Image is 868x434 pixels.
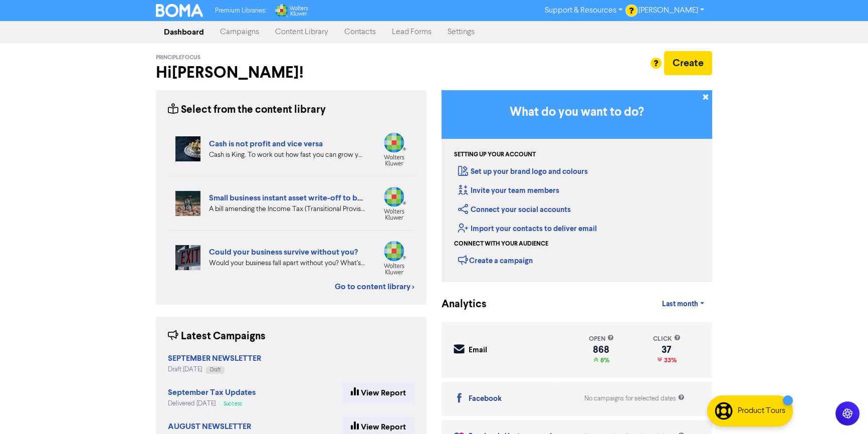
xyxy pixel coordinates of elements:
span: Premium Libraries: [215,8,266,14]
h2: Hi [PERSON_NAME] ! [156,63,426,82]
div: click [653,334,681,344]
iframe: Chat Widget [818,386,868,434]
img: wolterskluwer [381,241,407,274]
a: September Tax Updates [168,389,256,397]
h3: What do you want to do? [457,105,697,120]
span: PrincipleFocus [156,54,200,61]
div: Cash is King. To work out how fast you can grow your business, you need to look at your projected... [209,150,366,160]
a: Go to content library > [335,281,414,293]
img: wolters_kluwer [381,186,407,220]
a: Campaigns [212,22,267,42]
strong: September Tax Updates [168,387,256,397]
div: Analytics [442,297,474,312]
button: Create [664,51,712,75]
span: Last month [662,300,698,309]
div: Select from the content library [168,102,326,118]
div: 37 [653,346,681,354]
a: Content Library [267,22,336,42]
div: open [589,334,614,344]
a: Import your contacts to deliver email [458,224,597,234]
span: Success [224,401,242,406]
a: SEPTEMBER NEWSLETTER [168,355,261,363]
div: Setting up your account [454,150,536,159]
img: BOMA Logo [156,4,203,17]
div: Draft [DATE] [168,365,261,374]
div: Facebook [469,393,502,405]
div: 868 [589,346,614,354]
div: No campaigns for selected dates [584,394,685,403]
a: Set up your brand logo and colours [458,167,588,176]
a: Connect your social accounts [458,205,571,214]
div: Create a campaign [458,253,533,268]
a: Dashboard [156,22,212,42]
a: Could your business survive without you? [209,247,358,257]
a: Contacts [336,22,384,42]
div: Getting Started in BOMA [442,90,712,282]
div: Connect with your audience [454,240,548,249]
strong: SEPTEMBER NEWSLETTER [168,353,261,363]
a: Small business instant asset write-off to be extended for 2025–26 [209,193,443,203]
div: Latest Campaigns [168,329,266,344]
a: View Report [342,382,414,403]
span: Draft [210,367,221,372]
strong: AUGUST NEWSLETTER [168,421,251,431]
img: wolterskluwer [381,132,407,166]
span: 8% [598,356,609,364]
img: Wolters Kluwer [274,4,308,17]
div: Would your business fall apart without you? What’s your Plan B in case of accident, illness, or j... [209,258,366,269]
a: Invite your team members [458,186,559,195]
span: 33% [662,356,677,364]
a: Last month [654,294,712,314]
div: Delivered [DATE] [168,399,256,408]
a: Lead Forms [384,22,440,42]
a: Settings [440,22,483,42]
a: [PERSON_NAME] [630,3,712,19]
a: Support & Resources [537,3,630,19]
div: Email [469,345,487,356]
a: Cash is not profit and vice versa [209,139,323,149]
div: A bill amending the Income Tax (Transitional Provisions) Act 1997 to extend the $20,000 instant a... [209,204,366,214]
a: AUGUST NEWSLETTER [168,423,251,431]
